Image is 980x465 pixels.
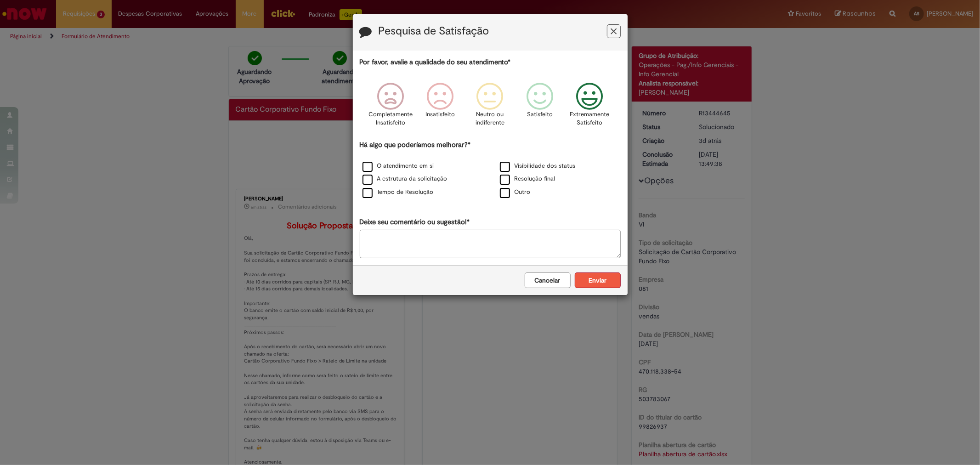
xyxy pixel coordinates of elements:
[566,76,613,139] div: Extremamente Satisfeito
[466,76,513,139] div: Neutro ou indiferente
[473,110,506,127] p: Neutro ou indiferente
[360,140,621,199] div: Há algo que poderíamos melhorar?*
[379,25,489,37] label: Pesquisa de Satisfação
[363,162,434,170] label: O atendimento em si
[367,76,414,139] div: Completamente Insatisfeito
[363,188,434,197] label: Tempo de Resolução
[527,110,553,119] p: Satisfeito
[363,175,448,183] label: A estrutura da solicitação
[516,76,563,139] div: Satisfeito
[570,110,609,127] p: Extremamente Satisfeito
[500,175,555,183] label: Resolução final
[417,76,464,139] div: Insatisfeito
[575,272,621,288] button: Enviar
[425,110,455,119] p: Insatisfeito
[500,162,576,170] label: Visibilidade dos status
[360,57,511,67] label: Por favor, avalie a qualidade do seu atendimento*
[500,188,531,197] label: Outro
[360,217,470,227] label: Deixe seu comentário ou sugestão!*
[368,110,413,127] p: Completamente Insatisfeito
[525,272,571,288] button: Cancelar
